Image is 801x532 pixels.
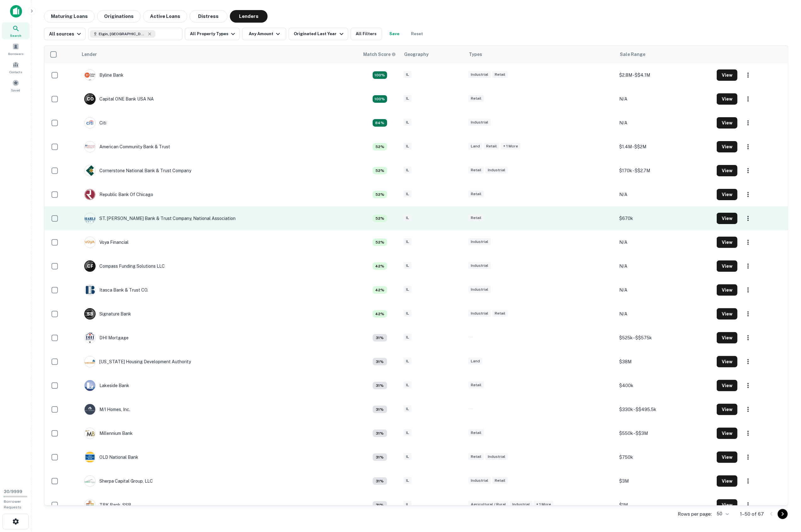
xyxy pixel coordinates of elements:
a: Contacts [2,59,30,76]
img: picture [85,213,95,224]
div: Retail [468,95,484,102]
div: Geography [404,51,429,58]
button: View [717,404,737,415]
div: Agricultural / Rural [468,501,509,508]
div: Industrial [485,167,508,174]
th: Capitalize uses an advanced AI algorithm to match your search with the best lender. The match sco... [359,46,400,63]
div: Retail [468,381,484,389]
td: N/A [616,278,714,302]
div: American Community Bank & Trust [84,141,170,152]
td: N/A [616,302,714,326]
button: View [717,117,737,129]
button: View [717,189,737,200]
img: picture [85,70,95,80]
p: Rows per page: [678,510,712,518]
p: 1–50 of 67 [740,510,764,518]
button: Originated Last Year [289,28,348,40]
div: + 1 more [534,501,553,508]
span: Borrowers [8,51,23,56]
button: View [717,428,737,439]
div: Citi [84,117,106,129]
div: Industrial [468,119,491,126]
div: Capitalize uses an advanced AI algorithm to match your search with the best lender. The match sco... [363,51,396,58]
td: N/A [616,87,714,111]
div: Matching Properties: 5, hasApolloMatch: undefined [373,143,387,151]
button: Originations [97,10,141,23]
div: Retail [492,310,508,317]
p: S B [87,311,93,317]
button: View [717,452,737,463]
button: Maturing Loans [44,10,95,23]
div: Sherpa Capital Group, LLC [84,475,153,487]
div: IL [403,167,412,174]
div: Matching Properties: 3, hasApolloMatch: undefined [373,334,387,342]
div: Retail [468,453,484,460]
button: Go to next page [778,509,788,519]
td: N/A [616,111,714,135]
td: $670k [616,206,714,230]
td: $3M [616,469,714,493]
div: IL [403,358,412,365]
div: IL [403,477,412,484]
div: Types [469,51,482,58]
div: IL [403,405,412,413]
h6: Match Score [363,51,395,58]
th: Sale Range [616,46,714,63]
button: View [717,93,737,105]
div: [US_STATE] Housing Development Authority [84,356,191,367]
button: View [717,332,737,343]
div: Matching Properties: 3, hasApolloMatch: undefined [373,453,387,461]
div: Industrial [468,310,491,317]
div: IL [403,190,412,198]
div: M/I Homes, Inc. [84,404,130,415]
div: Matching Properties: 8, hasApolloMatch: undefined [373,119,387,127]
iframe: Chat Widget [770,482,801,512]
button: All sources [44,28,86,40]
img: picture [85,380,95,391]
a: Search [2,22,30,39]
p: C F [87,263,93,270]
div: IL [403,238,412,245]
div: Retail [484,143,499,150]
div: Industrial [468,262,491,269]
div: Matching Properties: 5, hasApolloMatch: undefined [373,215,387,222]
div: IL [403,381,412,389]
td: N/A [616,183,714,206]
img: picture [85,428,95,439]
button: Lenders [230,10,268,23]
a: Saved [2,77,30,94]
img: picture [85,141,95,152]
button: View [717,475,737,487]
th: Geography [400,46,465,63]
td: $400k [616,374,714,398]
td: $1.4M - $$2M [616,135,714,159]
div: Itasca Bank & Trust CO. [84,284,148,296]
img: picture [85,356,95,367]
img: picture [85,332,95,343]
img: picture [85,237,95,248]
div: Retail [468,429,484,436]
span: Search [10,33,21,38]
span: Saved [11,88,20,93]
td: $170k - $$2.7M [616,159,714,183]
div: Matching Properties: 3, hasApolloMatch: undefined [373,358,387,365]
div: Byline Bank [84,69,124,81]
button: View [717,499,737,511]
button: Save your search to get updates of matches that match your search criteria. [385,28,405,40]
div: DHI Mortgage [84,332,129,343]
td: $1M [616,493,714,517]
div: Matching Properties: 3, hasApolloMatch: undefined [373,430,387,437]
div: IL [403,501,412,508]
div: OLD National Bank [84,452,138,463]
span: Contacts [9,69,22,74]
img: picture [85,165,95,176]
div: Voya Financial [84,237,129,248]
button: View [717,284,737,296]
div: Millennium Bank [84,428,133,439]
div: Retail [468,167,484,174]
td: $525k - $$575k [616,326,714,350]
div: Retail [492,477,508,484]
div: Matching Properties: 4, hasApolloMatch: undefined [373,262,387,270]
